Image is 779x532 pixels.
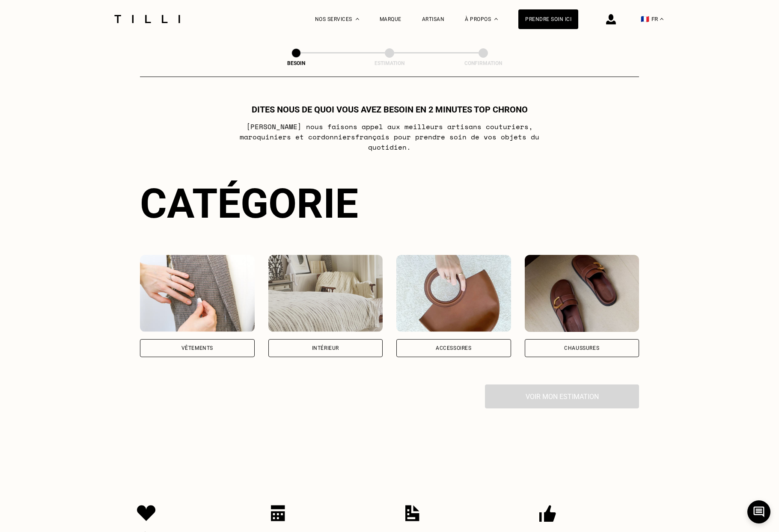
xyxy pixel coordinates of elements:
[436,346,472,351] div: Accessoires
[140,255,255,332] img: Vêtements
[271,505,285,521] img: Icon
[564,346,599,351] div: Chaussures
[181,346,213,351] div: Vêtements
[356,18,359,20] img: Menu déroulant
[641,15,649,23] span: 🇫🇷
[660,18,663,20] img: menu déroulant
[494,18,498,20] img: Menu déroulant à propos
[405,505,419,521] img: Icon
[539,505,556,522] img: Icon
[422,16,445,22] a: Artisan
[220,121,559,152] p: [PERSON_NAME] nous faisons appel aux meilleurs artisans couturiers , maroquiniers et cordonniers ...
[440,60,526,66] div: Confirmation
[137,505,156,521] img: Icon
[268,255,383,332] img: Intérieur
[518,9,578,29] a: Prendre soin ici
[606,14,616,24] img: icône connexion
[111,15,183,23] img: Logo du service de couturière Tilli
[380,16,401,22] a: Marque
[347,60,432,66] div: Estimation
[396,255,511,332] img: Accessoires
[312,346,339,351] div: Intérieur
[252,104,528,115] h1: Dites nous de quoi vous avez besoin en 2 minutes top chrono
[253,60,339,66] div: Besoin
[140,180,639,228] div: Catégorie
[525,255,639,332] img: Chaussures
